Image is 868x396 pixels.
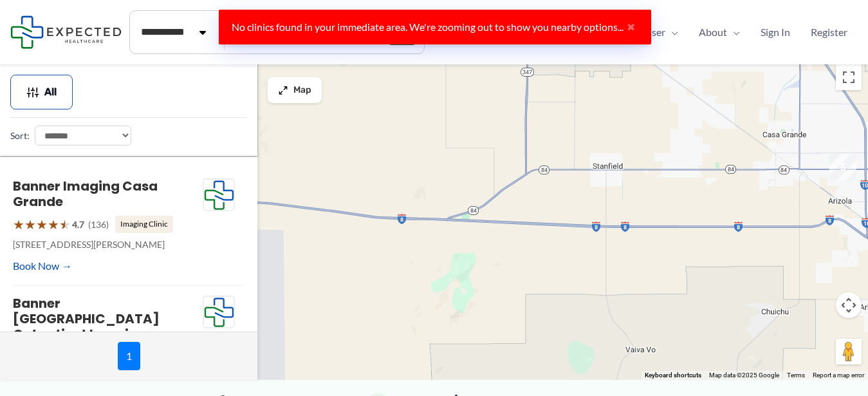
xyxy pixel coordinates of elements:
a: Banner Imaging Casa Grande [13,177,158,211]
button: All [10,75,73,109]
img: Expected Healthcare Logo [203,179,234,211]
span: ★ [48,212,59,236]
a: AboutMenu Toggle [688,23,750,42]
img: Expected Healthcare Logo [203,296,234,328]
button: Drag Pegman onto the map to open Street View [836,339,862,364]
button: Toggle fullscreen view [836,64,862,90]
a: Register [800,23,858,42]
span: ★ [36,212,48,236]
span: Map [293,85,311,96]
span: Sign In [761,23,790,42]
img: Filter [26,86,39,99]
span: Menu Toggle [727,23,740,42]
button: Close [623,22,638,32]
a: Report a map error [813,372,864,379]
img: Expected Healthcare Logo - side, dark font, small [10,15,122,48]
button: Keyboard shortcuts [645,371,701,380]
span: ★ [24,212,36,236]
span: (136) [88,216,109,233]
a: Book Now [13,256,72,276]
span: Register [811,23,847,42]
span: ★ [59,212,71,236]
a: Banner [GEOGRAPHIC_DATA] Outpatient Imaging [13,294,160,343]
span: Menu Toggle [665,23,678,42]
img: Maximize [278,85,288,95]
span: ★ [13,212,24,236]
a: Terms (opens in new tab) [787,372,805,379]
span: Map data ©2025 Google [709,372,779,379]
span: Imaging Clinic [115,216,173,232]
label: Sort: [10,127,30,144]
span: 1 [118,342,140,370]
button: Map camera controls [836,292,862,318]
div: 5 [829,154,856,181]
button: Map [268,77,322,103]
p: [STREET_ADDRESS][PERSON_NAME] [13,236,203,253]
a: Sign In [750,23,800,42]
span: All [44,88,57,97]
span: About [699,23,727,42]
div: No clinics found in your immediate area. We're zooming out to show you nearby options... [219,10,651,44]
span: 4.7 [72,216,84,233]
